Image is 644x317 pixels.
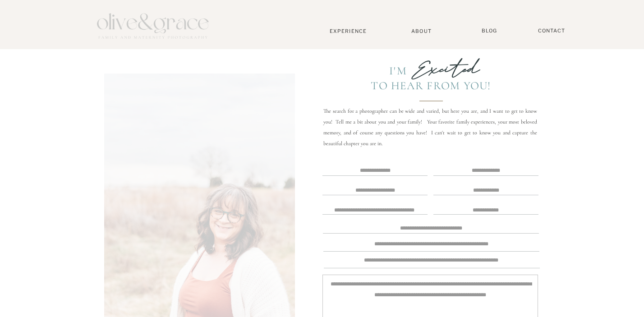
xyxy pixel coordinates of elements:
[323,106,537,139] p: The search for a photographer can be wide and varied, but here you are, and I want to get to know...
[364,79,497,92] div: To Hear from you!
[412,56,480,82] b: Excited
[376,64,407,78] div: I'm
[478,28,501,34] a: BLOG
[318,28,378,34] a: Experience
[534,28,570,34] a: Contact
[408,28,435,34] a: About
